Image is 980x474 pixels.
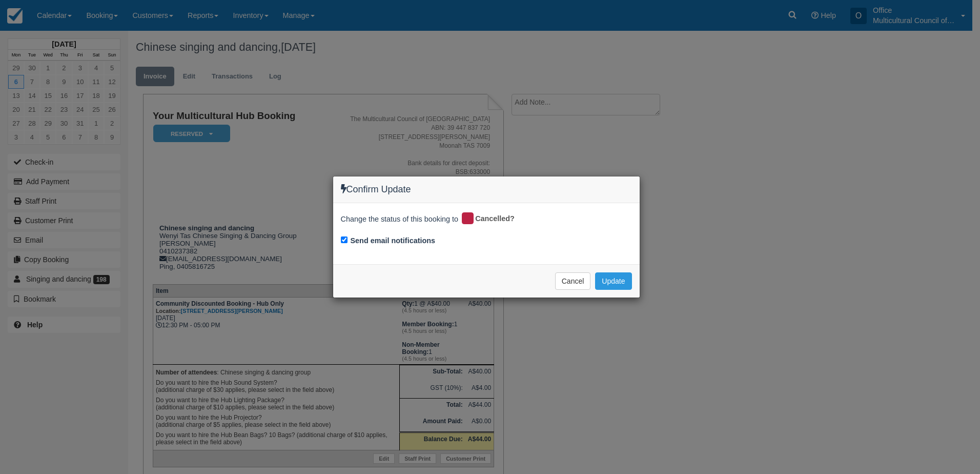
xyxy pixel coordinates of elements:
[341,214,459,227] span: Change the status of this booking to
[460,211,522,227] div: Cancelled?
[351,235,436,246] label: Send email notifications
[341,184,632,195] h4: Confirm Update
[555,272,591,290] button: Cancel
[595,272,631,290] button: Update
